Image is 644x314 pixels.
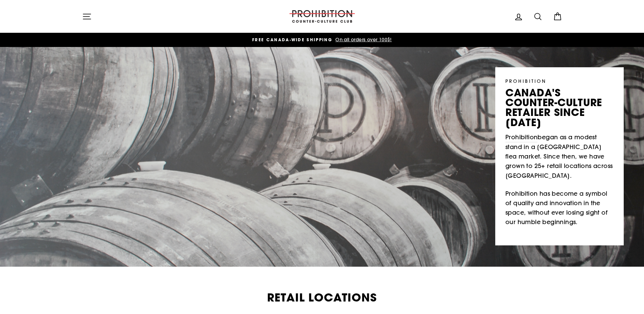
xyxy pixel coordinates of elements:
span: On all orders over 100$! [334,37,392,43]
a: Prohibition [505,132,538,142]
a: FREE CANADA-WIDE SHIPPING On all orders over 100$! [84,36,560,44]
p: PROHIBITION [505,77,614,84]
img: PROHIBITION COUNTER-CULTURE CLUB [288,10,356,23]
span: FREE CANADA-WIDE SHIPPING [252,37,332,43]
p: Prohibition has become a symbol of quality and innovation in the space, without ever losing sight... [505,189,614,227]
h2: Retail Locations [82,292,562,303]
p: canada's counter-culture retailer since [DATE] [505,88,614,127]
p: began as a modest stand in a [GEOGRAPHIC_DATA] flea market. Since then, we have grown to 25+ reta... [505,132,614,180]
